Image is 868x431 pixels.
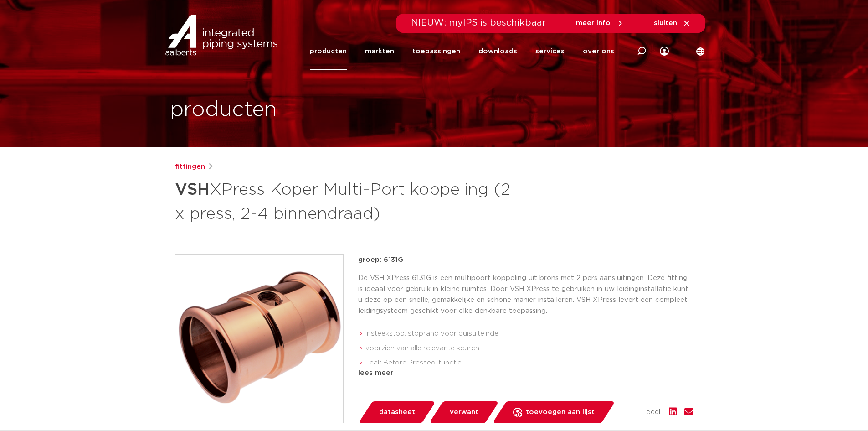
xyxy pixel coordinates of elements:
[175,255,343,423] img: Product Image for VSH XPress Koper Multi-Port koppeling (2 x press, 2-4 binnendraad)
[358,368,693,379] div: lees meer
[358,401,436,423] a: datasheet
[170,95,277,125] h1: producten
[365,33,394,70] a: markten
[450,405,478,420] span: verwant
[175,161,205,172] a: fittingen
[365,327,693,341] li: insteekstop: stoprand voor buisuiteinde
[310,33,614,70] nav: Menu
[576,20,611,26] span: meer info
[660,33,669,70] div: my IPS
[646,407,662,418] span: deel:
[576,19,624,27] a: meer info
[526,405,595,420] span: toevoegen aan lijst
[478,33,517,70] a: downloads
[654,20,677,26] span: sluiten
[358,254,693,265] p: groep: 6131G
[411,18,546,27] span: NIEUW: myIPS is beschikbaar
[310,33,347,70] a: producten
[654,19,691,27] a: sluiten
[379,405,415,420] span: datasheet
[175,182,210,198] strong: VSH
[535,33,565,70] a: services
[358,273,693,317] p: De VSH XPress 6131G is een multipoort koppeling uit brons met 2 pers aansluitingen. Deze fitting ...
[175,176,517,225] h1: XPress Koper Multi-Port koppeling (2 x press, 2-4 binnendraad)
[429,401,499,423] a: verwant
[365,356,693,370] li: Leak Before Pressed-functie
[583,33,614,70] a: over ons
[365,341,693,356] li: voorzien van alle relevante keuren
[412,33,460,70] a: toepassingen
